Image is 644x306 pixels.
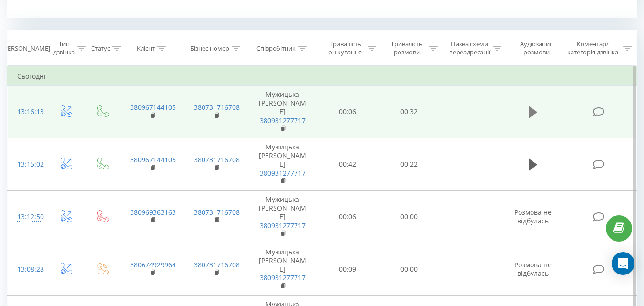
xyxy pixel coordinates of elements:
[260,169,306,178] a: 380931277717
[512,40,561,56] div: Аудіозапис розмови
[317,86,378,138] td: 00:06
[2,44,50,53] div: [PERSON_NAME]
[130,155,176,164] a: 380967144105
[194,260,240,269] a: 380731716708
[130,103,176,112] a: 380967144105
[514,260,552,278] span: Розмова не відбулась
[378,190,440,243] td: 00:00
[612,252,634,275] div: Open Intercom Messenger
[194,155,240,164] a: 380731716708
[17,103,37,121] div: 13:16:13
[8,67,637,86] td: Сьогодні
[248,138,317,191] td: Мужицька [PERSON_NAME]
[53,40,75,56] div: Тип дзвінка
[248,243,317,295] td: Мужицька [PERSON_NAME]
[256,44,296,53] div: Співробітник
[194,208,240,217] a: 380731716708
[190,44,229,53] div: Бізнес номер
[248,86,317,138] td: Мужицька [PERSON_NAME]
[317,243,378,295] td: 00:09
[248,190,317,243] td: Мужицька [PERSON_NAME]
[17,155,37,174] div: 13:15:02
[194,103,240,112] a: 380731716708
[260,273,306,282] a: 380931277717
[260,221,306,230] a: 380931277717
[378,86,440,138] td: 00:32
[130,260,176,269] a: 380674929964
[514,208,552,225] span: Розмова не відбулась
[449,40,491,56] div: Назва схеми переадресації
[91,44,110,53] div: Статус
[137,44,155,53] div: Клієнт
[387,40,427,56] div: Тривалість розмови
[130,208,176,217] a: 380969363163
[378,243,440,295] td: 00:00
[260,116,306,125] a: 380931277717
[317,138,378,191] td: 00:42
[565,40,621,56] div: Коментар/категорія дзвінка
[317,190,378,243] td: 00:06
[17,208,37,226] div: 13:12:50
[378,138,440,191] td: 00:22
[326,40,365,56] div: Тривалість очікування
[17,260,37,279] div: 13:08:28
